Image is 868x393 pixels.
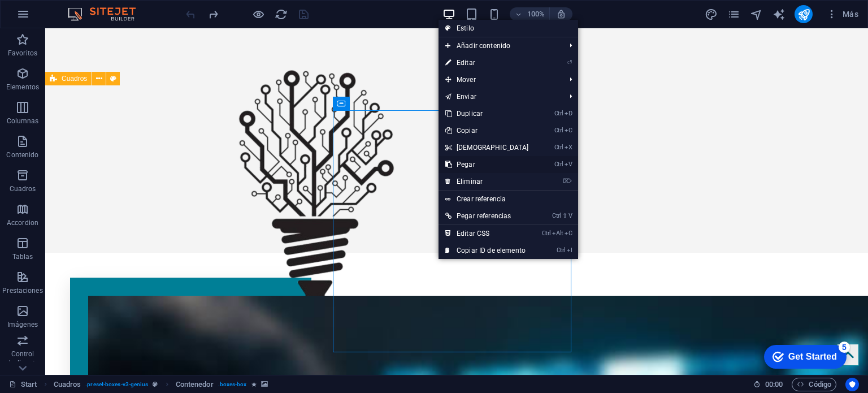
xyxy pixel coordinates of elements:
i: ⌦ [563,178,572,185]
button: navigator [749,7,763,21]
a: CtrlICopiar ID de elemento [439,242,536,259]
i: X [565,144,572,151]
i: Ctrl [554,127,563,134]
a: Crear referencia [439,191,578,208]
div: Get Started 5 items remaining, 0% complete [6,6,89,29]
span: . preset-boxes-v3-genius [85,378,148,391]
button: Código [792,378,836,391]
button: 100% [510,7,550,21]
p: Accordion [7,218,38,227]
p: Prestaciones [2,286,42,295]
i: Alt [552,230,563,237]
button: design [704,7,718,21]
p: Favoritos [8,49,37,58]
button: pages [727,7,740,21]
span: Código [797,378,831,391]
span: . boxes-box [218,378,247,391]
i: I [567,247,572,254]
i: Páginas (Ctrl+Alt+S) [727,8,740,21]
span: : [773,380,775,388]
h6: 100% [527,7,545,21]
i: Rehacer: Mover elementos (Ctrl+Y, ⌘+Y) [207,8,220,21]
a: ⌦Eliminar [439,173,536,190]
i: Ctrl [557,247,566,254]
i: C [565,230,572,237]
p: Tablas [12,252,33,261]
i: Navegador [750,8,763,21]
h6: Tiempo de la sesión [753,378,783,391]
button: reload [274,7,288,21]
button: text_generator [772,7,785,21]
div: Get Started [31,12,79,23]
i: El elemento contiene una animación [251,381,257,387]
button: redo [206,7,220,21]
div: 5 [81,2,92,14]
button: publish [795,5,813,23]
span: 00 00 [765,378,783,391]
nav: breadcrumb [54,378,268,391]
img: Editor Logo [65,7,150,21]
a: CtrlX[DEMOGRAPHIC_DATA] [439,139,536,156]
i: ⏎ [567,59,572,66]
i: Ctrl [554,110,563,117]
p: Elementos [6,83,39,92]
span: Haz clic para seleccionar y doble clic para editar [176,378,214,391]
span: Cuadros [62,75,87,82]
a: CtrlAltCEditar CSS [439,225,536,242]
i: C [565,127,572,134]
i: Ctrl [554,161,563,168]
i: Volver a cargar página [275,8,288,21]
p: Contenido [6,150,38,159]
a: Ctrl⇧VPegar referencias [439,208,536,224]
a: CtrlVPegar [439,156,536,173]
a: ⏎Editar [439,54,536,71]
i: V [568,212,572,219]
i: Diseño (Ctrl+Alt+Y) [705,8,718,21]
a: CtrlDDuplicar [439,105,536,122]
i: Ctrl [554,144,563,151]
p: Cuadros [10,184,36,193]
button: Más [822,5,863,23]
button: Haz clic para salir del modo de previsualización y seguir editando [251,7,265,21]
i: Ctrl [552,212,561,219]
a: Haz clic para cancelar la selección y doble clic para abrir páginas [9,378,37,391]
i: V [565,161,572,168]
i: Publicar [797,8,810,21]
i: Al redimensionar, ajustar el nivel de zoom automáticamente para ajustarse al dispositivo elegido. [556,9,566,19]
a: Estilo [439,20,578,37]
p: Imágenes [7,320,38,329]
button: Usercentrics [845,378,859,391]
span: Añadir contenido [439,37,561,54]
p: Columnas [7,116,39,126]
a: CtrlCCopiar [439,122,536,139]
i: Este elemento contiene un fondo [261,381,268,387]
i: Ctrl [542,230,551,237]
i: Este elemento es un preajuste personalizable [153,381,158,387]
i: D [565,110,572,117]
span: Haz clic para seleccionar y doble clic para editar [54,378,81,391]
span: Mover [439,71,561,88]
i: ⇧ [562,212,567,219]
i: AI Writer [772,8,785,21]
span: Más [826,8,858,20]
a: Enviar [439,88,561,105]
